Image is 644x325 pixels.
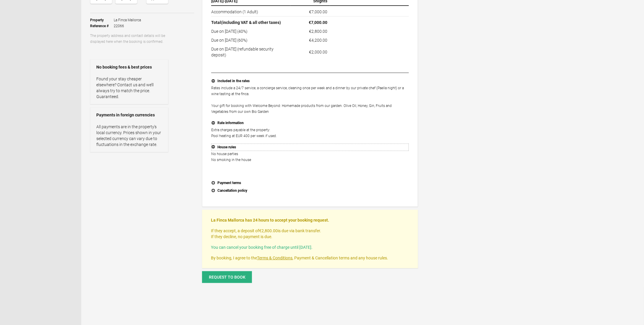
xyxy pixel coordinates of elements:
[211,6,290,17] td: Accommodation (1 Adult)
[114,23,141,29] span: 22066
[211,27,290,36] td: Due on [DATE] (40%)
[211,45,290,58] td: Due on [DATE] (refundable security deposit)
[211,127,409,139] p: Extra charges payable at the property: Pool heating at EUR 400 per week if used.
[259,228,278,233] flynt-currency: €2,800.00
[211,85,409,115] p: Rates include a 24/7 service, a concierge service, cleaning once per week and a dinner by our pri...
[211,119,409,127] button: Rate information
[202,271,252,283] button: Request to book
[257,256,292,260] a: Terms & Conditions
[309,50,328,54] flynt-currency: €2,000.00
[96,124,162,147] p: All payments are in the property’s local currency. Prices shown in your selected currency can var...
[211,179,409,187] button: Payment terms
[209,275,245,279] span: Request to book
[309,29,328,34] flynt-currency: €2,800.00
[211,228,409,240] p: If they accept, a deposit of is due via bank transfer. If they decline, no payment is due.
[211,36,290,45] td: Due on [DATE] (60%)
[221,20,281,25] span: (including VAT & all other taxes)
[90,33,168,45] p: The property address and contact details will be displayed here when the booking is confirmed.
[211,144,409,151] button: House rules
[211,77,409,85] button: Included in the rates
[211,187,409,195] button: Cancellation policy
[211,255,409,261] p: By booking, I agree to the , Payment & Cancellation terms and any house rules.
[96,64,162,70] strong: No booking fees & best prices
[211,245,313,250] span: You can cancel your booking free of charge until [DATE].
[90,23,114,29] strong: Reference #
[211,17,290,27] th: Total
[96,76,162,100] p: Found your stay cheaper elsewhere? Contact us and we’ll always try to match the price. Guaranteed.
[309,20,328,25] flynt-currency: €7,000.00
[114,17,141,23] span: La Finca Mallorca
[90,17,114,23] strong: Property
[309,38,328,43] flynt-currency: €4,200.00
[211,151,409,175] p: No house parties No smoking in the house
[211,218,329,222] strong: La Finca Mallorca has 24 hours to accept your booking request.
[96,112,162,118] strong: Payments in foreign currencies
[309,9,328,14] flynt-currency: €7,000.00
